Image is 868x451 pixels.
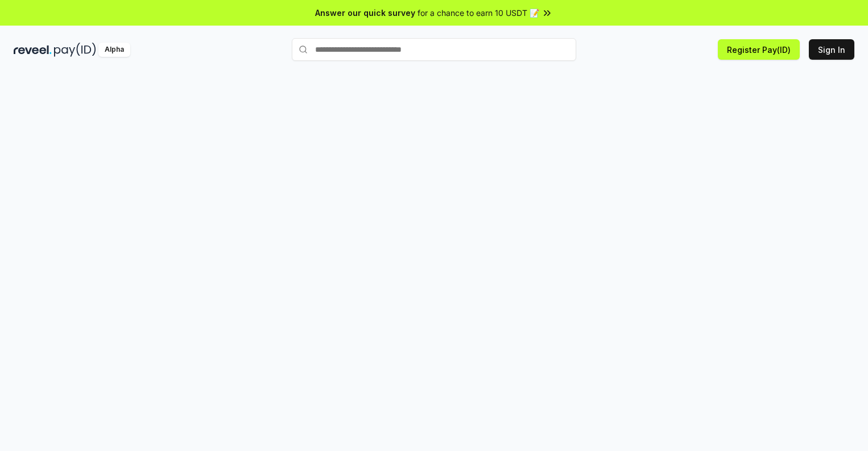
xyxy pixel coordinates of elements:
[14,43,52,57] img: reveel_dark
[54,43,96,57] img: pay_id
[718,39,800,60] button: Register Pay(ID)
[315,7,415,19] span: Answer our quick survey
[809,39,854,60] button: Sign In
[98,43,130,57] div: Alpha
[418,7,539,19] span: for a chance to earn 10 USDT 📝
